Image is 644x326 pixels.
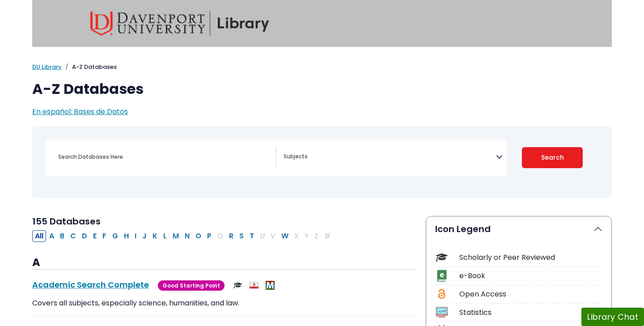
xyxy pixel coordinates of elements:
[237,230,246,242] button: Filter Results S
[132,230,139,242] button: Filter Results I
[161,230,169,242] button: Filter Results L
[32,63,612,72] nav: breadcrumb
[32,230,46,242] button: All
[279,230,291,242] button: Filter Results W
[436,251,448,263] img: Icon Scholarly or Peer Reviewed
[32,230,334,241] div: Alpha-list to filter by first letter of database name
[226,230,236,242] button: Filter Results R
[247,230,257,242] button: Filter Results T
[459,289,602,300] div: Open Access
[233,281,242,290] img: Scholarly or Peer Reviewed
[250,281,258,290] img: Audio & Video
[158,280,225,291] span: Good Starting Point
[90,11,269,36] img: Davenport University Library
[32,279,149,290] a: Academic Search Complete
[150,230,160,242] button: Filter Results K
[121,230,131,242] button: Filter Results H
[140,230,149,242] button: Filter Results J
[32,298,415,309] p: Covers all subjects, especially science, humanities, and law.
[57,230,67,242] button: Filter Results B
[284,154,496,161] textarea: Search
[426,216,611,241] button: Icon Legend
[53,150,275,163] input: Search database by title or keyword
[47,230,57,242] button: Filter Results A
[193,230,204,242] button: Filter Results O
[100,230,109,242] button: Filter Results F
[32,256,415,270] h3: A
[436,288,447,300] img: Icon Open Access
[522,147,583,168] button: Submit for Search Results
[581,308,644,326] button: Library Chat
[32,63,62,71] a: DU Library
[459,307,602,318] div: Statistics
[436,306,448,318] img: Icon Statistics
[90,230,99,242] button: Filter Results E
[459,271,602,281] div: e-Book
[182,230,192,242] button: Filter Results N
[266,281,275,290] img: MeL (Michigan electronic Library)
[68,230,79,242] button: Filter Results C
[79,230,90,242] button: Filter Results D
[204,230,214,242] button: Filter Results P
[62,63,117,72] li: A-Z Databases
[170,230,182,242] button: Filter Results M
[32,106,128,117] a: En español: Bases de Datos
[110,230,121,242] button: Filter Results G
[459,252,602,263] div: Scholarly or Peer Reviewed
[32,126,612,198] nav: Search filters
[436,270,448,282] img: Icon e-Book
[32,80,612,97] h1: A-Z Databases
[32,215,101,228] span: 155 Databases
